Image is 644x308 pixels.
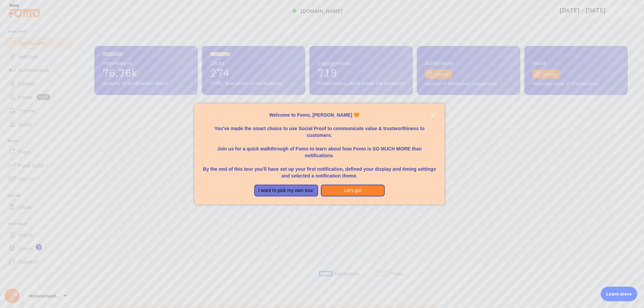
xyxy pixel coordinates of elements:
[601,287,637,301] div: Learn more
[202,159,436,179] p: By the end of this tour you'll have set up your first notification, defined your display and timi...
[202,112,436,118] p: Welcome to Fomo, [PERSON_NAME] 🧡
[202,139,436,159] p: Join us for a quick walkthrough of Fomo to learn about how Fomo is SO MUCH MORE than notifications.
[254,185,318,197] button: I want to pick my own tour.
[606,291,632,297] p: Learn more
[429,112,436,119] button: close,
[202,118,436,139] p: You've made the smart choice to use Social Proof to communicate value & trustworthiness to custom...
[194,103,445,205] div: Welcome to Fomo, Shneur Brook 🧡You&amp;#39;ve made the smart choice to use Social Proof to commun...
[321,185,385,197] button: Let's go!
